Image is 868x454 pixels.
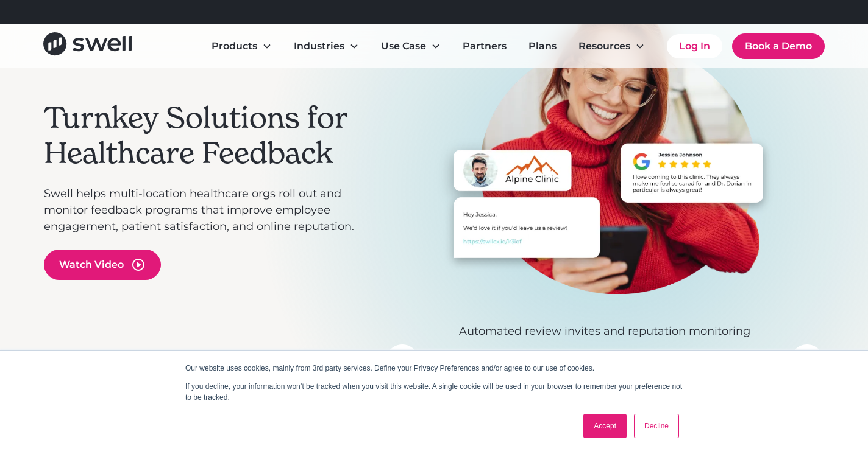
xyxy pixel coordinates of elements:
a: Book a Demo [732,33,825,59]
a: Plans [519,34,566,58]
p: If you decline, your information won’t be tracked when you visit this website. A single cookie wi... [185,381,683,403]
div: Use Case [381,39,426,54]
a: Partners [453,34,516,58]
a: Log In [667,34,722,58]
a: Accept [583,414,627,438]
div: carousel [385,2,824,379]
div: Products [202,34,282,58]
div: Watch Video [59,257,124,272]
h2: Turnkey Solutions for Healthcare Feedback [44,100,373,170]
iframe: Chat Widget [653,323,868,454]
div: Industries [284,34,369,58]
p: Our website uses cookies, mainly from 3rd party services. Define your Privacy Preferences and/or ... [185,363,683,374]
div: Use Case [371,34,450,58]
a: home [43,32,132,60]
div: Industries [294,39,344,54]
div: 1 of 3 [385,2,824,340]
div: Resources [569,34,655,58]
div: previous slide [385,344,419,379]
div: Resources [578,39,630,54]
p: Automated review invites and reputation monitoring [385,323,824,340]
a: open lightbox [44,250,161,280]
div: Products [212,39,257,54]
p: Swell helps multi-location healthcare orgs roll out and monitor feedback programs that improve em... [44,186,373,235]
a: Decline [634,414,679,438]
